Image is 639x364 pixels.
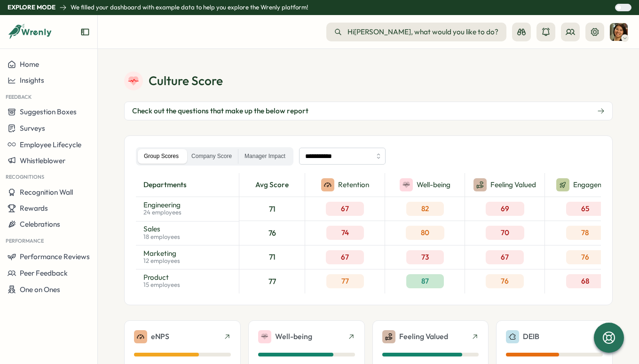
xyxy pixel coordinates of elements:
p: Sales [143,225,180,232]
p: Marketing [143,250,180,257]
span: Surveys [20,124,45,133]
span: Rewards [20,204,48,213]
p: Well-being [417,180,450,190]
p: Well-being [275,331,312,342]
span: Home [20,60,39,69]
div: 65 [566,202,604,216]
span: One on Ones [20,285,60,294]
span: Check out the questions that make up the below report [132,106,308,116]
p: Feeling Valued [399,331,448,342]
div: 67 [486,250,524,264]
div: 76 [239,221,305,245]
label: Manager Impact [238,149,292,164]
span: Hi [PERSON_NAME] , what would you like to do? [347,27,498,37]
div: 82 [406,202,444,216]
p: 12 employees [143,257,180,265]
span: Performance Reviews [20,252,90,261]
div: 78 [566,226,604,240]
p: 24 employees [143,208,181,217]
label: Group Scores [138,149,185,164]
p: 18 employees [143,233,180,241]
button: Expand sidebar [80,27,90,37]
div: Avg Score [239,173,305,197]
div: 67 [326,202,364,216]
span: Whistleblower [20,156,65,165]
p: 15 employees [143,281,180,289]
p: We filled your dashboard with example data to help you explore the Wrenly platform! [71,3,308,12]
button: Hi[PERSON_NAME], what would you like to do? [326,23,506,41]
div: 87 [406,274,444,288]
div: 73 [406,250,444,264]
div: 70 [486,226,524,240]
div: 69 [486,202,524,216]
p: Engagement [573,180,614,190]
span: Insights [20,76,44,85]
p: Product [143,274,180,281]
p: Culture Score [149,72,223,89]
div: 74 [326,226,364,240]
p: DEIB [523,331,539,342]
label: Company Score [185,149,238,164]
button: Check out the questions that make up the below report [124,102,613,120]
div: 71 [239,245,305,269]
img: Sarah Johnson [610,23,628,41]
span: Celebrations [20,220,60,229]
div: 67 [326,250,364,264]
p: Retention [338,180,369,190]
div: 76 [486,274,524,288]
span: Recognition Wall [20,188,73,197]
div: 71 [239,197,305,221]
p: Feeling Valued [490,180,536,190]
p: Engineering [143,201,181,208]
div: 68 [566,274,604,288]
div: 76 [566,250,604,264]
div: 77 [326,274,364,288]
p: eNPS [151,331,169,342]
span: Suggestion Boxes [20,107,77,116]
span: Peer Feedback [20,269,68,277]
p: Explore Mode [8,3,55,12]
span: Employee Lifecycle [20,140,81,149]
div: 77 [239,269,305,293]
div: 80 [406,226,444,240]
div: departments [136,173,239,197]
